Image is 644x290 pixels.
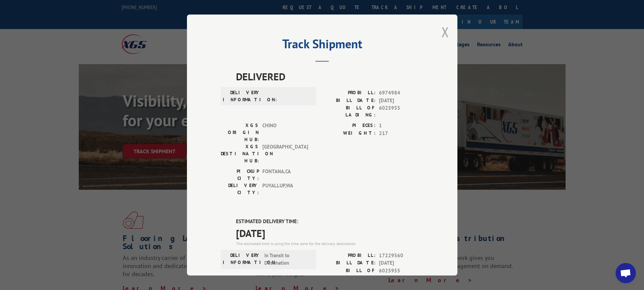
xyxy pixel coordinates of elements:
label: PIECES: [322,122,376,130]
label: DELIVERY CITY: [221,182,259,196]
span: [GEOGRAPHIC_DATA] [262,143,308,164]
label: XGS ORIGIN HUB: [221,122,259,143]
span: 6025955 [379,267,424,281]
label: BILL DATE: [322,97,376,105]
span: [DATE] [379,259,424,267]
label: ESTIMATED DELIVERY TIME: [236,218,424,226]
label: DELIVERY INFORMATION: [223,89,261,103]
span: DELIVERED [236,69,424,84]
label: PICKUP CITY: [221,168,259,182]
label: BILL OF LADING: [322,267,376,281]
span: FONTANA , CA [262,168,308,182]
span: 6974984 [379,89,424,97]
span: CHINO [262,122,308,143]
label: XGS DESTINATION HUB: [221,143,259,164]
span: PUYALLUP , WA [262,182,308,196]
span: 17229560 [379,252,424,260]
label: WEIGHT: [322,130,376,137]
span: [DATE] [236,226,424,241]
h2: Track Shipment [221,39,424,52]
div: The estimated time is using the time zone for the delivery destination. [236,241,424,247]
span: 217 [379,130,424,137]
label: BILL DATE: [322,259,376,267]
label: BILL OF LADING: [322,104,376,118]
label: PROBILL: [322,252,376,260]
button: Close modal [442,23,449,41]
div: Open chat [616,263,636,283]
span: [DATE] [379,97,424,105]
span: 6025955 [379,104,424,118]
label: PROBILL: [322,89,376,97]
span: In Transit to Destination [264,252,310,267]
label: DELIVERY INFORMATION: [223,252,261,267]
span: 1 [379,122,424,130]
